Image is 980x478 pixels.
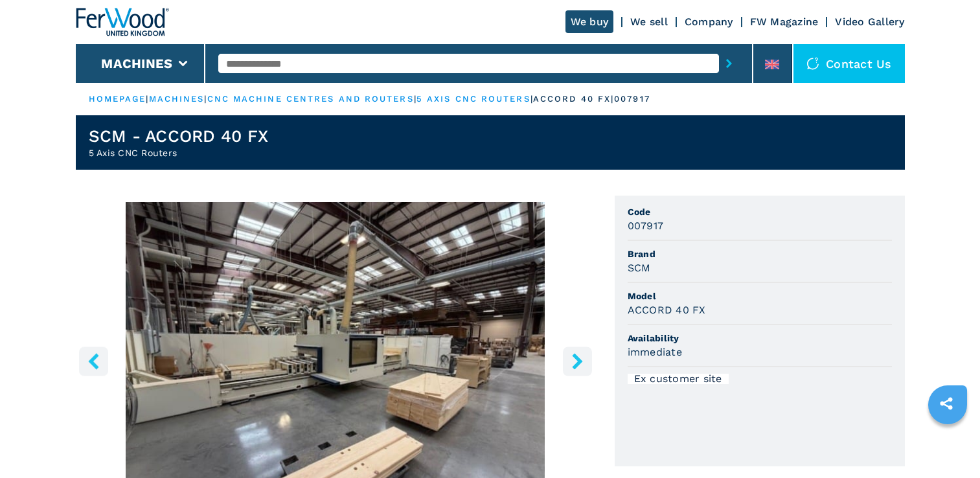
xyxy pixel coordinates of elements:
a: HOMEPAGE [89,94,146,104]
a: Video Gallery [835,16,904,28]
img: Ferwood [76,8,169,36]
button: submit-button [719,49,739,78]
a: machines [149,94,205,104]
span: | [204,94,207,104]
a: cnc machine centres and routers [207,94,414,104]
button: right-button [563,347,592,376]
a: We buy [565,10,614,33]
span: Availability [628,332,892,345]
button: Machines [101,56,172,71]
span: | [530,94,533,104]
a: sharethis [930,387,963,420]
img: Contact us [806,57,819,70]
a: We sell [630,16,668,28]
a: Company [685,16,733,28]
button: left-button [79,347,108,376]
p: accord 40 fx | [533,93,614,105]
h3: 007917 [628,218,664,233]
a: FW Magazine [750,16,819,28]
h3: SCM [628,260,651,275]
span: Brand [628,247,892,260]
span: | [146,94,148,104]
span: Model [628,290,892,302]
h3: immediate [628,345,682,359]
span: Code [628,205,892,218]
h1: SCM - ACCORD 40 FX [89,126,269,146]
h3: ACCORD 40 FX [628,302,706,317]
h2: 5 Axis CNC Routers [89,146,269,159]
div: Ex customer site [628,374,729,384]
div: Contact us [793,44,905,83]
a: 5 axis cnc routers [416,94,530,104]
p: 007917 [614,93,650,105]
span: | [414,94,416,104]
